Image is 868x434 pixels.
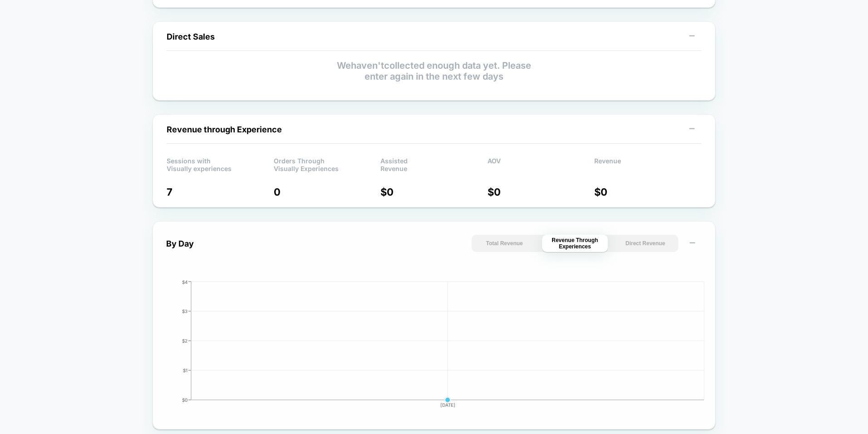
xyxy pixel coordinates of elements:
[167,125,282,134] span: Revenue through Experience
[182,308,187,314] tspan: $3
[472,235,538,252] button: Total Revenue
[166,239,194,248] div: By Day
[440,402,455,408] tspan: [DATE]
[488,186,595,198] p: $ 0
[612,235,678,252] button: Direct Revenue
[182,397,187,403] tspan: $0
[274,157,381,171] p: Orders Through Visually Experiences
[274,186,381,198] p: 0
[167,60,701,82] p: We haven't collected enough data yet. Please enter again in the next few days
[183,368,187,373] tspan: $1
[542,235,608,252] button: Revenue Through Experiences
[182,338,187,343] tspan: $2
[167,157,274,171] p: Sessions with Visually experiences
[488,157,595,171] p: AOV
[380,157,488,171] p: Assisted Revenue
[167,32,215,41] span: Direct Sales
[594,157,701,171] p: Revenue
[594,186,701,198] p: $ 0
[380,186,488,198] p: $ 0
[182,279,187,285] tspan: $4
[167,186,274,198] p: 7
